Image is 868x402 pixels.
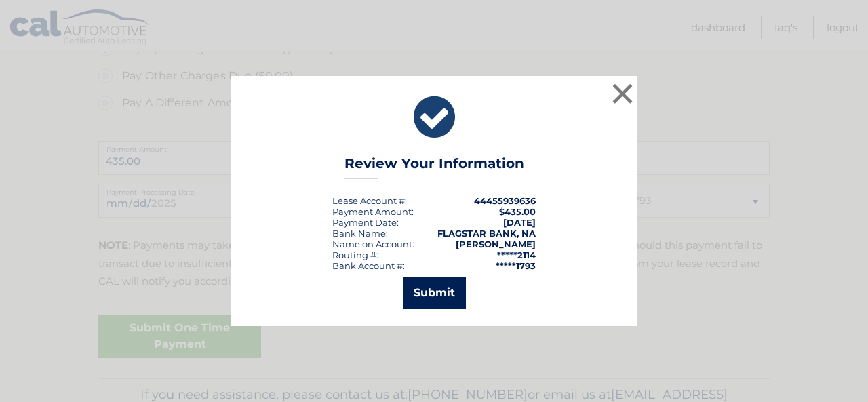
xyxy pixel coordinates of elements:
div: Bank Account #: [332,260,405,271]
div: Name on Account: [332,239,414,249]
div: : [332,217,399,228]
div: Lease Account #: [332,195,407,206]
button: × [609,80,636,107]
span: Payment Date [332,217,397,228]
div: Bank Name: [332,228,388,239]
span: $435.00 [499,206,536,217]
span: [DATE] [503,217,536,228]
strong: 44455939636 [474,195,536,206]
strong: [PERSON_NAME] [456,239,536,249]
div: Routing #: [332,249,378,260]
h3: Review Your Information [344,155,524,179]
strong: FLAGSTAR BANK, NA [437,228,536,239]
div: Payment Amount: [332,206,414,217]
button: Submit [403,277,466,309]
